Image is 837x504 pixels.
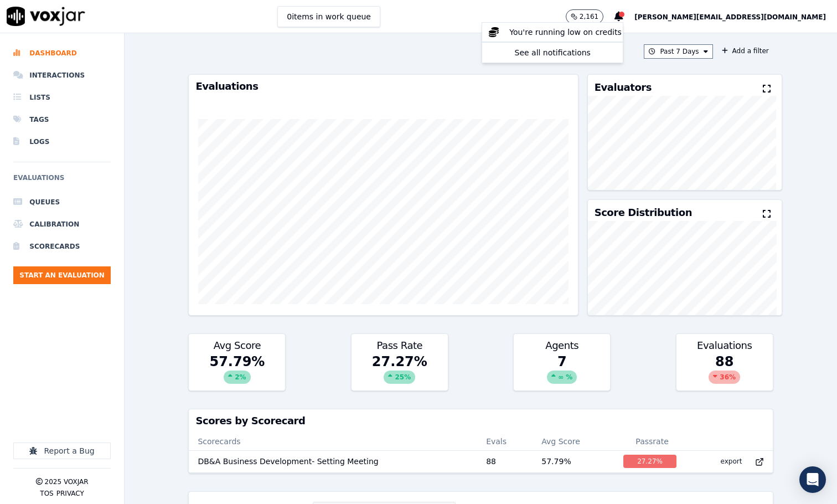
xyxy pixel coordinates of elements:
div: 36 % [709,371,740,384]
button: Add a filter [717,44,773,58]
th: Scorecards [189,433,477,450]
div: 25 % [384,371,415,384]
div: Open Intercom Messenger [799,466,826,493]
img: notification icon for CREDITTHRESHOLD [484,23,503,42]
button: export [712,452,751,470]
p: 2,161 [580,12,598,21]
h3: Pass Rate [358,341,441,351]
button: See all notifications [482,43,623,63]
button: Start an Evaluation [13,266,111,284]
a: Queues [13,191,111,213]
button: Report a Bug [13,443,111,459]
h3: Evaluations [683,341,766,351]
div: ∞ % [547,371,577,384]
a: Scorecards [13,235,111,258]
button: TOS [40,489,53,498]
td: 88 [477,450,533,472]
h3: Scores by Scorecard [195,416,766,426]
h3: Avg Score [195,341,278,351]
h3: Evaluations [195,81,571,91]
td: DB&A Business Development- Setting Meeting [189,450,477,472]
th: Avg Score [533,433,614,450]
h3: Evaluators [595,83,652,92]
div: 27.27 % [352,353,448,390]
span: [PERSON_NAME][EMAIL_ADDRESS][DOMAIN_NAME] [634,13,826,21]
th: Passrate [614,433,690,450]
p: 2025 Voxjar [45,477,89,486]
a: Calibration [13,213,111,235]
button: notification icon for CREDITTHRESHOLD You're running low on credits See all notifications [614,9,623,24]
a: Logs [13,131,111,153]
button: 0items in work queue [277,6,380,27]
button: 2,161 [566,9,614,24]
div: 2 % [224,371,250,384]
button: notification icon for CREDITTHRESHOLD You're running low on credits [482,23,623,42]
h3: Score Distribution [595,208,692,218]
h6: Evaluations [13,171,111,191]
img: voxjar logo [7,7,85,26]
a: Interactions [13,64,111,86]
td: 57.79 % [533,450,614,472]
button: Privacy [56,489,84,498]
a: Lists [13,86,111,109]
a: Dashboard [13,42,111,64]
th: Evals [477,433,533,450]
a: Tags [13,109,111,131]
div: 7 [514,353,610,390]
div: 57.79 % [189,353,285,390]
button: [PERSON_NAME][EMAIL_ADDRESS][DOMAIN_NAME] [634,10,837,23]
h3: Agents [520,341,603,351]
button: 2,161 [566,9,603,24]
div: 88 [676,353,773,390]
button: Past 7 Days [644,44,712,59]
div: You're running low on credits [509,27,623,38]
div: 27.27 % [623,455,676,468]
